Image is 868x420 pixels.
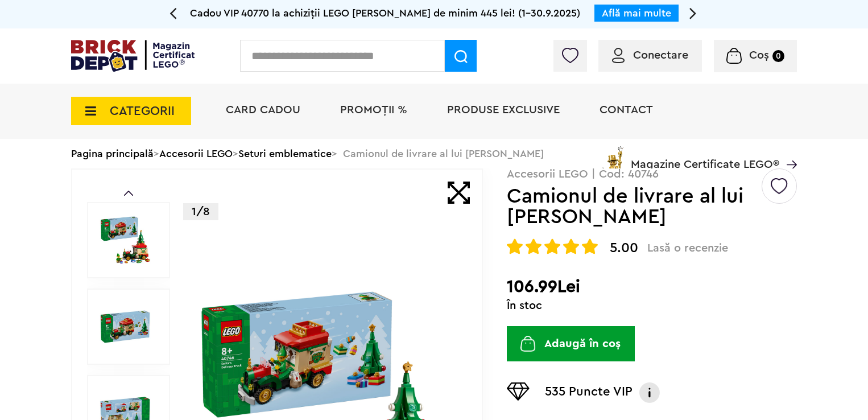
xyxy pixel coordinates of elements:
[124,191,133,196] a: Prev
[226,104,300,116] a: Card Cadou
[507,186,760,227] h1: Camionul de livrare al lui [PERSON_NAME]
[507,277,797,297] h2: 106.99Lei
[545,382,633,403] p: 535 Puncte VIP
[749,50,769,61] span: Coș
[190,8,580,18] span: Cadou VIP 40770 la achiziții LEGO [PERSON_NAME] de minim 445 lei! (1-30.9.2025)
[600,104,653,116] a: Contact
[631,144,779,170] span: Magazine Certificate LEGO®
[507,238,523,254] img: Evaluare cu stele
[602,8,671,18] a: Află mai multe
[340,104,407,116] a: PROMOȚII %
[544,238,560,254] img: Evaluare cu stele
[507,300,797,311] div: În stoc
[507,382,530,401] img: Puncte VIP
[582,238,598,254] img: Evaluare cu stele
[779,144,797,155] a: Magazine Certificate LEGO®
[563,238,579,254] img: Evaluare cu stele
[447,104,560,116] a: Produse exclusive
[507,326,635,361] button: Adaugă în coș
[507,168,797,180] p: Accesorii LEGO | Cod: 40746
[612,50,688,61] a: Conectare
[638,382,661,403] img: Info VIP
[526,238,542,254] img: Evaluare cu stele
[183,203,218,220] p: 1/8
[772,50,784,62] small: 0
[100,301,151,352] img: Camionul de livrare al lui Mos Craciun
[100,215,151,266] img: Camionul de livrare al lui Mos Craciun
[647,241,728,255] span: Lasă o recenzie
[633,50,688,61] span: Conectare
[110,105,175,117] span: CATEGORII
[610,241,638,255] span: 5.00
